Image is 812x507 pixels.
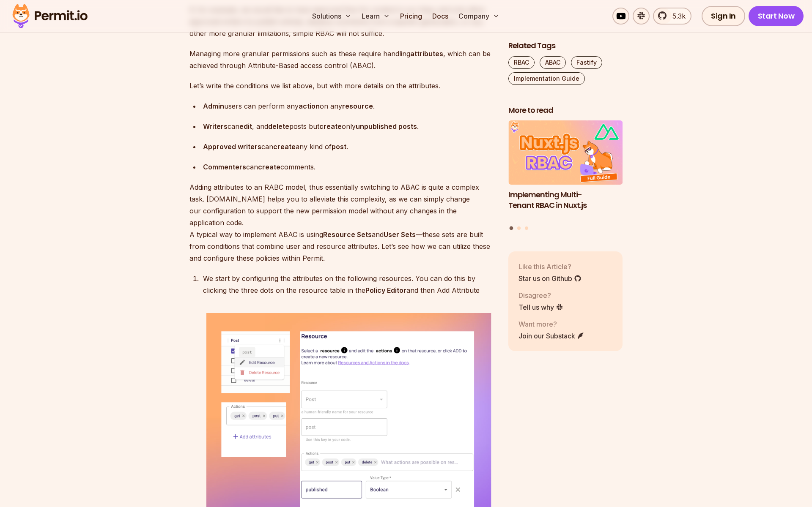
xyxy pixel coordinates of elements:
[508,121,623,221] li: 1 of 3
[189,48,495,71] p: Managing more granular permissions such as these require handling , which can be achieved through...
[358,8,393,25] button: Learn
[518,290,563,300] p: Disagree?
[203,100,495,112] p: users can perform any on any .
[518,262,582,272] p: Like this Article?
[540,56,566,69] a: ABAC
[8,2,91,30] img: Permit logo
[258,163,280,171] strong: create
[203,273,495,296] p: We start by configuring the attributes on the following resources. You can do this by clicking th...
[397,8,425,25] a: Pricing
[518,273,582,283] a: Star us on Github
[323,230,372,239] strong: Resource Sets
[342,102,373,110] strong: resource
[508,121,623,185] img: Implementing Multi-Tenant RBAC in Nuxt.js
[203,120,495,132] p: can , and posts but only .
[518,319,584,329] p: Want more?
[517,226,521,230] button: Go to slide 2
[518,331,584,341] a: Join our Substack
[203,142,261,151] strong: Approved writers
[508,190,623,211] h3: Implementing Multi-Tenant RBAC in Nuxt.js
[309,8,355,25] button: Solutions
[299,102,320,110] strong: action
[508,41,623,51] h2: Related Tags
[518,302,563,312] a: Tell us why
[702,6,745,26] a: Sign In
[508,72,585,85] a: Implementation Guide
[508,56,535,69] a: RBAC
[749,6,804,26] a: Start Now
[189,80,495,92] p: Let’s write the conditions we list above, but with more details on the attributes.
[319,122,342,131] strong: create
[429,8,452,25] a: Docs
[653,8,691,25] a: 5.3k
[203,122,228,131] strong: Writers
[332,142,346,151] strong: post
[203,141,495,153] p: can any kind of .
[189,181,495,264] p: Adding attributes to an RABC model, thus essentially switching to ABAC is quite a complex task. [...
[203,102,224,110] strong: Admin
[365,286,406,294] strong: Policy Editor
[508,105,623,116] h2: More to read
[410,49,443,58] strong: attributes
[239,122,252,131] strong: edit
[203,163,246,171] strong: Commenters
[268,122,289,131] strong: delete
[455,8,503,25] button: Company
[571,56,602,69] a: Fastify
[273,142,296,151] strong: create
[667,11,686,21] span: 5.3k
[356,122,417,131] strong: unpublished posts
[525,226,528,230] button: Go to slide 3
[508,121,623,232] div: Posts
[510,226,513,230] button: Go to slide 1
[384,230,416,239] strong: User Sets
[203,161,495,173] p: can comments.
